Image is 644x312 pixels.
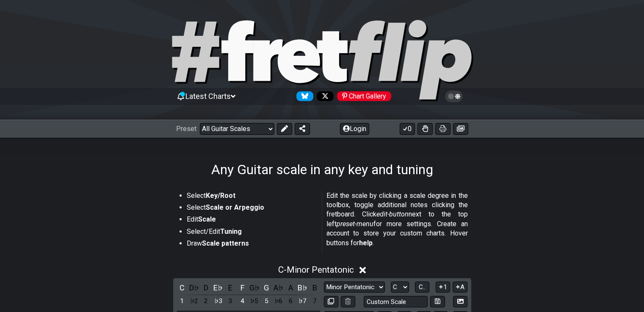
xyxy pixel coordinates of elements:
button: Create image [453,123,468,135]
div: toggle scale degree [273,296,284,307]
div: toggle pitch class [225,282,236,293]
button: Toggle Dexterity for all fretkits [417,123,433,135]
div: toggle pitch class [249,282,260,293]
button: Edit Preset [277,123,292,135]
div: toggle pitch class [177,282,188,293]
div: Chart Gallery [337,91,391,101]
span: C - Minor Pentatonic [278,265,354,275]
select: Tonic/Root [391,282,409,293]
strong: Key/Root [206,192,235,200]
button: Copy [324,296,338,307]
strong: help [359,239,373,247]
div: toggle pitch class [201,282,212,293]
div: toggle scale degree [309,296,320,307]
span: Latest Charts [185,92,231,101]
div: toggle pitch class [237,282,248,293]
button: Share Preset [295,123,310,135]
div: toggle scale degree [261,296,272,307]
div: toggle scale degree [225,296,236,307]
button: Store user defined scale [430,296,445,307]
select: Scale [324,282,385,293]
div: toggle pitch class [261,282,272,293]
li: Edit [187,215,316,227]
li: Draw [187,239,316,251]
div: toggle pitch class [309,282,320,293]
button: Print [435,123,451,135]
strong: Scale or Arpeggio [206,203,264,211]
span: C.. [419,283,426,291]
span: Toggle light / dark theme [449,93,459,100]
button: C.. [415,282,429,293]
p: Edit the scale by clicking a scale degree in the toolbox, toggle additional notes clicking the fr... [326,191,468,248]
div: toggle pitch class [188,282,199,293]
button: Create Image [453,296,467,307]
button: Delete [341,296,355,307]
div: toggle scale degree [213,296,224,307]
strong: Scale patterns [202,239,249,247]
button: Login [340,123,369,135]
li: Select [187,203,316,215]
a: #fretflip at Pinterest [334,91,391,101]
div: toggle pitch class [273,282,284,293]
div: toggle scale degree [297,296,308,307]
div: toggle pitch class [297,282,308,293]
strong: Scale [198,215,216,223]
em: preset-menu [337,220,373,228]
div: toggle scale degree [237,296,248,307]
div: toggle scale degree [285,296,296,307]
strong: Tuning [220,227,242,235]
div: toggle scale degree [249,296,260,307]
div: toggle pitch class [285,282,296,293]
button: A [453,282,467,293]
div: toggle scale degree [201,296,212,307]
h1: Any Guitar scale in any key and tuning [211,161,433,178]
div: toggle pitch class [213,282,224,293]
span: Preset [176,125,196,133]
li: Select/Edit [187,227,316,239]
em: edit-button [376,210,409,218]
select: Preset [200,123,274,135]
a: Follow #fretflip at X [313,91,334,101]
div: toggle scale degree [177,296,188,307]
a: Follow #fretflip at Bluesky [293,91,313,101]
button: 0 [400,123,415,135]
li: Select [187,191,316,203]
button: 1 [436,282,450,293]
div: toggle scale degree [188,296,199,307]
